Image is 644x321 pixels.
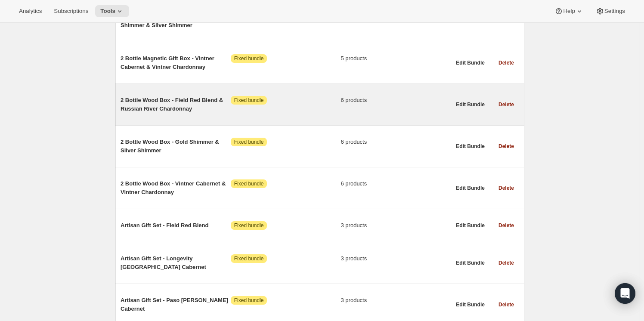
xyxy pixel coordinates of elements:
button: Edit Bundle [451,182,490,194]
div: Open Intercom Messenger [615,283,635,304]
span: Edit Bundle [456,185,485,191]
span: Fixed bundle [234,180,264,187]
button: Edit Bundle [451,219,490,231]
button: Delete [493,182,519,194]
span: 3 products [341,254,451,263]
button: Help [549,5,588,17]
span: 2 Bottle Wood Box - Vintner Cabernet & Vintner Chardonnay [121,179,231,197]
span: Fixed bundle [234,255,264,262]
span: Fixed bundle [234,297,264,304]
span: Artisan Gift Set - Field Red Blend [121,221,231,230]
span: Edit Bundle [456,59,485,66]
span: Artisan Gift Set - Longevity [GEOGRAPHIC_DATA] Cabernet [121,254,231,272]
button: Analytics [14,5,47,17]
button: Edit Bundle [451,99,490,111]
button: Delete [493,257,519,269]
span: Edit Bundle [456,301,485,308]
span: Delete [498,185,514,191]
button: Edit Bundle [451,57,490,69]
span: Edit Bundle [456,101,485,108]
span: 2 Bottle Wood Box - Gold Shimmer & Silver Shimmer [121,138,231,155]
span: Edit Bundle [456,259,485,266]
span: Artisan Gift Set - Paso [PERSON_NAME] Cabernet [121,296,231,313]
button: Edit Bundle [451,140,490,152]
button: Edit Bundle [451,257,490,269]
span: Delete [498,259,514,266]
span: Edit Bundle [456,143,485,150]
span: 3 products [341,296,451,305]
span: 2 Bottle Wood Box - Field Red Blend & Russian River Chardonnay [121,96,231,113]
button: Subscriptions [49,5,93,17]
button: Delete [493,99,519,111]
span: Delete [498,59,514,66]
span: Delete [498,101,514,108]
span: Fixed bundle [234,139,264,145]
span: Fixed bundle [234,55,264,62]
span: Help [563,8,575,15]
span: 6 products [341,138,451,146]
button: Edit Bundle [451,299,490,311]
span: 3 products [341,221,451,230]
button: Tools [95,5,129,17]
span: Fixed bundle [234,222,264,229]
span: Delete [498,143,514,150]
button: Delete [493,219,519,231]
span: Delete [498,222,514,229]
span: Analytics [19,8,42,15]
button: Delete [493,57,519,69]
span: 6 products [341,96,451,105]
span: Settings [604,8,625,15]
span: 5 products [341,54,451,63]
button: Delete [493,299,519,311]
span: 6 products [341,179,451,188]
span: 2 Bottle Magnetic Gift Box - Vintner Cabernet & Vintner Chardonnay [121,54,231,71]
span: Subscriptions [54,8,88,15]
span: Fixed bundle [234,97,264,104]
span: Tools [100,8,115,15]
span: Edit Bundle [456,222,485,229]
button: Delete [493,140,519,152]
button: Settings [591,5,630,17]
span: Delete [498,301,514,308]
